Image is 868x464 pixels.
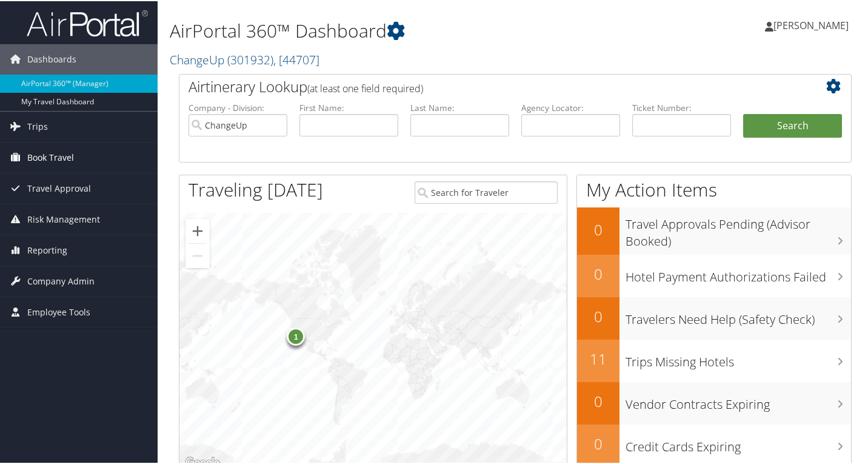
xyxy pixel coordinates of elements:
a: [PERSON_NAME] [765,6,861,42]
a: ChangeUp [170,50,319,67]
h2: Airtinerary Lookup [189,75,786,96]
span: [PERSON_NAME] [773,18,849,31]
span: Employee Tools [27,296,90,326]
h2: 0 [577,305,619,326]
span: ( 301932 ) [227,50,273,67]
a: 0Travel Approvals Pending (Advisor Booked) [577,206,851,253]
span: Dashboards [27,43,76,73]
h2: 0 [577,263,619,283]
h3: Vendor Contracts Expiring [626,389,851,412]
h3: Travel Approvals Pending (Advisor Booked) [626,209,851,249]
span: , [ 44707 ] [273,50,319,67]
div: 1 [287,326,305,345]
span: Company Admin [27,265,95,295]
h3: Credit Cards Expiring [626,431,851,454]
h1: My Action Items [577,176,851,201]
a: 0Travelers Need Help (Safety Check) [577,296,851,338]
a: 11Trips Missing Hotels [577,338,851,381]
h1: Traveling [DATE] [189,176,323,201]
a: 0Vendor Contracts Expiring [577,381,851,423]
span: Reporting [27,234,67,264]
button: Zoom in [185,218,210,242]
span: Travel Approval [27,172,91,203]
a: 0Hotel Payment Authorizations Failed [577,254,851,296]
label: Company - Division: [189,101,287,113]
span: Book Travel [27,141,74,172]
h2: 0 [577,390,619,411]
img: airportal-logo.png [27,8,148,36]
input: Search for Traveler [415,180,558,203]
h3: Trips Missing Hotels [626,346,851,369]
label: Ticket Number: [632,101,731,113]
span: Risk Management [27,203,100,234]
h2: 11 [577,348,619,368]
h1: AirPortal 360™ Dashboard [170,17,630,42]
label: Agency Locator: [521,101,620,113]
span: (at least one field required) [307,81,423,94]
button: Search [743,113,842,137]
label: Last Name: [410,101,509,113]
h3: Travelers Need Help (Safety Check) [626,304,851,327]
span: Trips [27,110,48,141]
h3: Hotel Payment Authorizations Failed [626,261,851,284]
h2: 0 [577,432,619,453]
label: First Name: [299,101,398,113]
button: Zoom out [185,243,210,267]
h2: 0 [577,218,619,239]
